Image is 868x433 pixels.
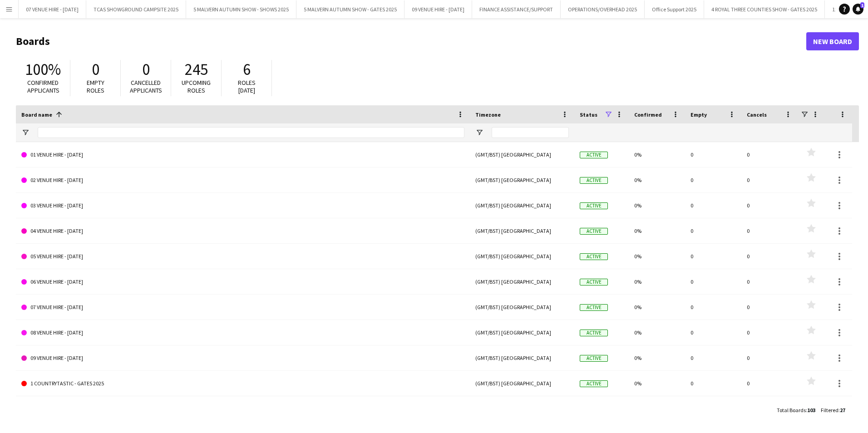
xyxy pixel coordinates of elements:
[741,193,798,218] div: 0
[580,304,608,311] span: Active
[470,193,574,218] div: (GMT/BST) [GEOGRAPHIC_DATA]
[741,295,798,320] div: 0
[821,407,838,413] span: Filtered
[86,0,186,18] button: TCAS SHOWGROUND CAMPSITE 2025
[87,79,104,94] span: Empty roles
[685,218,741,243] div: 0
[16,34,806,48] h1: Boards
[741,320,798,345] div: 0
[741,142,798,167] div: 0
[741,218,798,243] div: 0
[806,32,859,50] a: New Board
[580,355,608,362] span: Active
[629,269,685,294] div: 0%
[629,142,685,167] div: 0%
[580,152,608,158] span: Active
[821,401,845,419] div: :
[580,380,608,387] span: Active
[130,79,162,94] span: Cancelled applicants
[741,371,798,396] div: 0
[840,407,845,413] span: 27
[629,167,685,192] div: 0%
[741,167,798,192] div: 0
[470,269,574,294] div: (GMT/BST) [GEOGRAPHIC_DATA]
[470,396,574,421] div: (GMT/BST) [GEOGRAPHIC_DATA]
[629,345,685,370] div: 0%
[580,279,608,285] span: Active
[470,345,574,370] div: (GMT/BST) [GEOGRAPHIC_DATA]
[777,407,806,413] span: Total Boards
[580,330,608,336] span: Active
[685,295,741,320] div: 0
[470,244,574,269] div: (GMT/BST) [GEOGRAPHIC_DATA]
[704,0,825,18] button: 4 ROYAL THREE COUNTIES SHOW - GATES 2025
[741,244,798,269] div: 0
[685,142,741,167] div: 0
[21,269,464,295] a: 06 VENUE HIRE - [DATE]
[21,244,464,269] a: 05 VENUE HIRE - [DATE]
[475,128,483,137] button: Open Filter Menu
[38,127,464,138] input: Board name Filter Input
[21,167,464,193] a: 02 VENUE HIRE - [DATE]
[21,193,464,218] a: 03 VENUE HIRE - [DATE]
[629,193,685,218] div: 0%
[185,59,208,79] span: 245
[685,396,741,421] div: 0
[475,111,501,118] span: Timezone
[21,142,464,167] a: 01 VENUE HIRE - [DATE]
[561,0,645,18] button: OPERATIONS/OVERHEAD 2025
[470,371,574,396] div: (GMT/BST) [GEOGRAPHIC_DATA]
[685,371,741,396] div: 0
[182,79,211,94] span: Upcoming roles
[580,202,608,209] span: Active
[472,0,561,18] button: FINANCE ASSISTANCE/SUPPORT
[470,295,574,320] div: (GMT/BST) [GEOGRAPHIC_DATA]
[470,218,574,243] div: (GMT/BST) [GEOGRAPHIC_DATA]
[404,0,472,18] button: 09 VENUE HIRE - [DATE]
[807,407,815,413] span: 103
[27,79,59,94] span: Confirmed applicants
[492,127,569,138] input: Timezone Filter Input
[629,320,685,345] div: 0%
[741,345,798,370] div: 0
[741,396,798,421] div: 0
[685,320,741,345] div: 0
[629,295,685,320] div: 0%
[685,193,741,218] div: 0
[860,2,864,8] span: 1
[629,396,685,421] div: 0%
[629,371,685,396] div: 0%
[142,59,150,79] span: 0
[19,0,86,18] button: 07 VENUE HIRE - [DATE]
[690,111,707,118] span: Empty
[238,79,256,94] span: Roles [DATE]
[629,218,685,243] div: 0%
[21,371,464,396] a: 1 COUNTRYTASTIC - GATES 2025
[92,59,99,79] span: 0
[243,59,251,79] span: 6
[777,401,815,419] div: :
[296,0,404,18] button: 5 MALVERN AUTUMN SHOW - GATES 2025
[21,396,464,422] a: 1 COUNTRYTASTIC - SHOWS 2025
[470,320,574,345] div: (GMT/BST) [GEOGRAPHIC_DATA]
[21,111,52,118] span: Board name
[21,320,464,345] a: 08 VENUE HIRE - [DATE]
[580,177,608,184] span: Active
[21,218,464,244] a: 04 VENUE HIRE - [DATE]
[21,295,464,320] a: 07 VENUE HIRE - [DATE]
[741,269,798,294] div: 0
[629,244,685,269] div: 0%
[25,59,61,79] span: 100%
[186,0,296,18] button: 5 MALVERN AUTUMN SHOW - SHOWS 2025
[645,0,704,18] button: Office Support 2025
[580,228,608,235] span: Active
[685,167,741,192] div: 0
[470,167,574,192] div: (GMT/BST) [GEOGRAPHIC_DATA]
[634,111,662,118] span: Confirmed
[685,269,741,294] div: 0
[21,128,30,137] button: Open Filter Menu
[580,111,597,118] span: Status
[470,142,574,167] div: (GMT/BST) [GEOGRAPHIC_DATA]
[853,4,863,15] a: 1
[747,111,767,118] span: Cancels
